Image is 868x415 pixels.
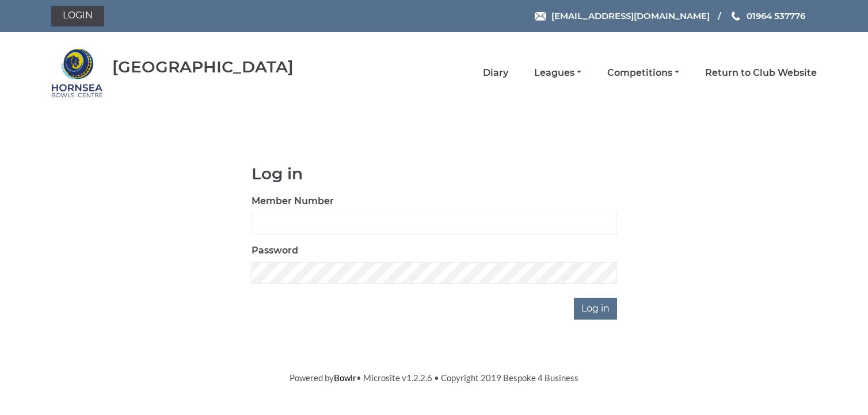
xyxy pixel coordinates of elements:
span: 01964 537776 [747,10,805,21]
span: Powered by • Microsite v1.2.2.6 • Copyright 2019 Bespoke 4 Business [290,372,578,383]
input: Log in [574,298,617,320]
a: Login [51,6,104,26]
a: Return to Club Website [705,67,817,79]
img: Phone us [732,11,740,21]
a: Bowlr [334,372,356,383]
label: Password [252,244,298,258]
a: Phone us 01964 537776 [730,9,805,22]
label: Member Number [252,194,334,208]
div: [GEOGRAPHIC_DATA] [112,58,294,76]
span: [EMAIL_ADDRESS][DOMAIN_NAME] [551,10,710,21]
img: Hornsea Bowls Centre [51,47,103,99]
a: Competitions [607,67,679,79]
img: Email [535,12,546,21]
h1: Log in [252,165,617,183]
a: Diary [483,67,508,79]
a: Leagues [534,67,581,79]
a: Email [EMAIL_ADDRESS][DOMAIN_NAME] [535,9,710,22]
